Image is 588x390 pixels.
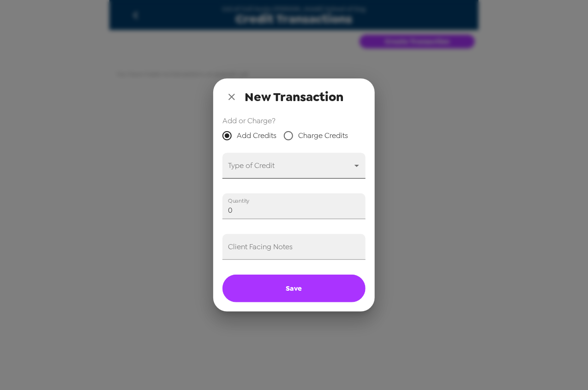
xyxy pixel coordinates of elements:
button: Save [222,275,366,302]
span: Add Credits [237,130,276,141]
span: New Transaction [245,89,343,105]
label: Add or Charge? [222,115,366,126]
label: Quantity [228,197,250,204]
span: Charge Credits [298,130,348,141]
button: close [222,88,241,106]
